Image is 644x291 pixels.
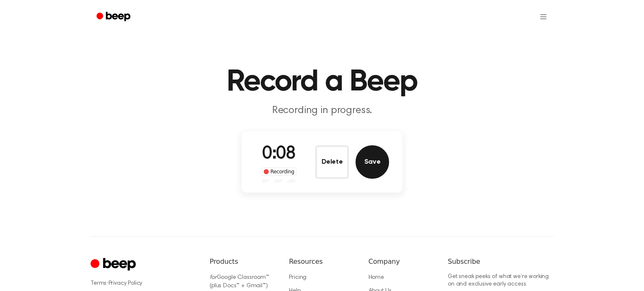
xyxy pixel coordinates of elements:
span: 0:08 [262,145,296,163]
a: forGoogle Classroom™ (plus Docs™ + Gmail™) [210,275,269,289]
i: for [210,275,217,281]
h6: Company [369,257,434,267]
button: Save Audio Record [356,145,389,179]
h1: Record a Beep [107,67,537,97]
button: Delete Audio Record [315,145,349,179]
p: Recording in progress. [161,104,483,118]
a: Terms [91,281,106,286]
div: · [91,279,196,288]
h6: Products [210,257,275,267]
a: Privacy Policy [109,281,143,286]
h6: Subscribe [448,257,553,267]
a: Beep [91,9,138,25]
button: Open menu [533,7,553,27]
div: Recording [262,167,296,176]
a: Cruip [91,257,138,273]
a: Home [369,275,384,281]
p: Get sneak peeks of what we’re working on and exclusive early access. [448,273,553,288]
a: Pricing [289,275,306,281]
h6: Resources [289,257,355,267]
